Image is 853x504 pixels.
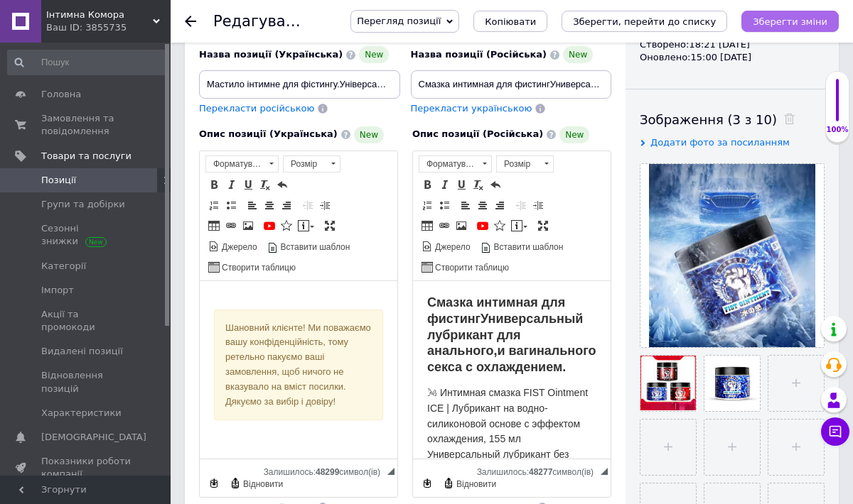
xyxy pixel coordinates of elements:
iframe: Редактор, FEBD949F-1A91-4BB1-BB5D-3D7CD74DCAF0 [413,281,611,459]
a: Додати відео з YouTube [475,218,490,234]
span: Створити таблицю [220,262,296,274]
a: Відновити [441,476,498,491]
a: Підкреслений (⌘+U) [454,177,469,192]
p: Раскройте глубины чувственности вместе с интимным лубрикантом FIST ICE - изысканным сочетанием пр... [14,104,183,331]
a: Підкреслений (⌘+U) [240,177,256,192]
button: Чат з покупцем [821,417,849,446]
span: New [559,126,589,143]
span: [DEMOGRAPHIC_DATA] [41,431,146,444]
a: По центру [475,197,490,213]
a: Відновити [227,476,285,491]
iframe: Редактор, 544881D7-6072-4E4E-ADF0-DA68159C98AD [200,281,397,459]
a: Вставити/видалити нумерований список [206,197,222,213]
a: Повернути (⌘+Z) [488,177,503,192]
a: Максимізувати [322,218,338,234]
span: Створити таблицю [433,262,509,274]
div: Оновлено: 15:00 [DATE] [640,51,825,64]
span: Копіювати [485,16,536,27]
span: Сезонні знижки [41,222,132,248]
a: Зображення [454,218,469,234]
a: Вставити шаблон [265,239,353,254]
a: Вставити повідомлення [509,218,530,234]
a: Форматування [205,155,279,172]
button: Зберегти зміни [741,11,839,32]
a: По лівому краю [245,197,260,213]
span: New [354,126,384,143]
span: Товари та послуги [41,150,132,163]
a: Видалити форматування [257,177,273,192]
a: Розмір [283,155,340,172]
span: Опис позиції (Українська) [199,128,338,139]
span: Розмір [284,156,326,172]
span: Потягніть для зміни розмірів [601,468,608,475]
div: Повернутися назад [185,16,196,27]
a: По лівому краю [458,197,473,213]
a: Збільшити відступ [317,197,333,213]
a: Вставити/Редагувати посилання (⌘+L) [223,218,239,234]
a: Джерело [206,239,259,254]
a: Збільшити відступ [530,197,546,213]
a: Зменшити відступ [300,197,316,213]
span: Замовлення та повідомлення [41,112,132,138]
span: 🌬 Интимная смазка FIST Ointment ICE | Лубрикант на водно-силиконовой основе с эффектом охлаждения... [14,106,175,195]
span: Перекласти українською [411,103,532,114]
div: Кiлькiсть символiв [264,464,387,477]
span: Групи та добірки [41,198,125,211]
span: Перекласти російською [199,103,314,114]
span: Акції та промокоди [41,308,132,334]
a: Таблиця [419,218,435,234]
div: 100% Якість заповнення [825,71,849,143]
a: Розмір [496,155,554,172]
a: Вставити іконку [492,218,508,234]
input: Пошук [7,50,168,75]
button: Копіювати [473,11,547,32]
div: Зображення (3 з 10) [640,111,825,128]
i: Зберегти зміни [753,16,827,27]
span: Видалені позиції [41,345,123,358]
button: Зберегти, перейти до списку [562,11,727,32]
a: Вставити/видалити маркований список [223,197,239,213]
a: Вставити повідомлення [296,218,316,234]
span: Перегляд позиції [357,16,441,26]
span: Характеристики [41,407,122,420]
span: Відновити [241,478,283,491]
a: Видалити форматування [471,177,486,192]
div: Ваш ID: 3855735 [46,21,171,34]
span: Позиції [41,174,76,187]
span: Додати фото за посиланням [650,137,790,148]
a: Жирний (⌘+B) [419,177,435,192]
a: Зробити резервну копію зараз [419,476,435,491]
a: Максимізувати [535,218,551,234]
a: Вставити шаблон [478,239,566,254]
div: 100% [826,125,849,135]
div: Створено: 18:21 [DATE] [640,38,825,51]
span: Категорії [41,260,86,273]
a: Зробити резервну копію зараз [206,476,222,491]
a: Джерело [419,239,473,254]
a: Вставити/Редагувати посилання (⌘+L) [436,218,452,234]
span: New [359,46,389,63]
a: Вставити/видалити маркований список [436,197,452,213]
a: По правому краю [279,197,294,213]
a: Зменшити відступ [513,197,529,213]
a: Таблиця [206,218,222,234]
span: Розмір [497,156,540,172]
a: Створити таблицю [419,259,511,275]
a: Курсив (⌘+I) [223,177,239,192]
input: Наприклад, H&M жіноча сукня зелена 38 розмір вечірня максі з блискітками [199,70,400,99]
a: По центру [262,197,277,213]
span: New [563,46,593,63]
a: Курсив (⌘+I) [436,177,452,192]
span: Джерело [433,241,471,253]
a: Створити таблицю [206,259,298,275]
span: Форматування [206,156,264,172]
a: По правому краю [492,197,508,213]
span: Назва позиції (Російська) [411,49,547,60]
span: Назва позиції (Українська) [199,49,343,60]
div: Кiлькiсть символiв [477,464,601,477]
a: Повернути (⌘+Z) [274,177,290,192]
a: Вставити іконку [279,218,294,234]
span: Відновлення позицій [41,369,132,395]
